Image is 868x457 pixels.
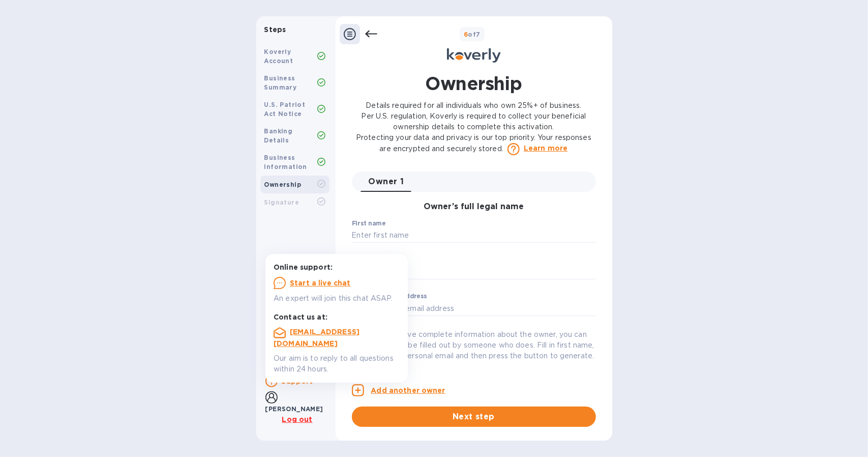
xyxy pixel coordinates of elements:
b: of 7 [464,31,481,38]
b: Steps [264,25,286,34]
input: Enter first name [352,228,596,243]
p: If you do not have complete information about the owner, you can share a form to be filled out by... [352,329,596,361]
b: Banking Details [264,127,293,144]
b: Ownership [264,181,302,188]
a: Learn more [524,143,568,153]
button: Next step [352,407,596,427]
span: Next step [360,411,588,423]
span: 6 [464,31,468,38]
label: First name [352,220,386,226]
a: [EMAIL_ADDRESS][DOMAIN_NAME] [274,328,360,348]
b: Business Information [264,154,307,170]
input: Enter personal email address [352,301,596,316]
p: Add another owner [371,385,445,396]
span: Owner 1 [369,175,404,189]
input: Enter last name [352,265,596,280]
button: Add another owner [352,384,445,396]
b: Koverly Account [264,48,293,65]
b: Signature [264,198,300,206]
u: Start a live chat [290,279,351,287]
label: Personal email address [352,294,427,300]
b: [PERSON_NAME] [265,405,323,413]
u: Log out [282,415,312,423]
b: Business Summary [264,74,297,91]
b: Contact us at: [274,313,327,321]
h1: Ownership [426,71,522,96]
h3: Owner’s full legal name [352,202,596,212]
p: Our aim is to reply to all questions within 24 hours. [274,353,400,375]
p: An expert will join this chat ASAP. [274,293,400,304]
b: U.S. Patriot Act Notice [264,101,306,118]
b: Online support: [274,263,333,271]
p: Details required for all individuals who own 25%+ of business. Per U.S. regulation, Koverly is re... [352,100,596,155]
